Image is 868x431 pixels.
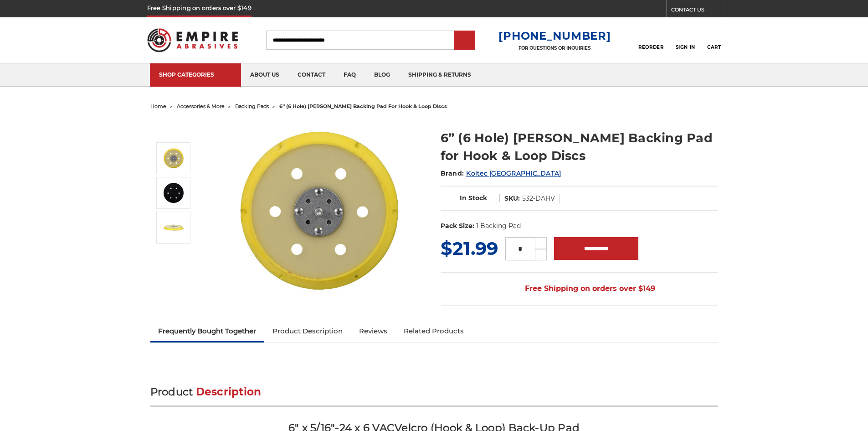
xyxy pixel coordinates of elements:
[707,30,721,50] a: Cart
[264,321,351,341] a: Product Description
[504,194,520,203] dt: SKU:
[707,44,721,50] span: Cart
[150,385,193,398] span: Product
[441,129,718,165] h1: 6” (6 Hole) [PERSON_NAME] Backing Pad for Hook & Loop Discs
[441,237,498,260] span: $21.99
[456,31,474,50] input: Submit
[676,44,695,50] span: Sign In
[503,280,655,298] span: Free Shipping on orders over $149
[228,119,411,302] img: 6” (6 Hole) DA Sander Backing Pad for Hook & Loop Discs
[177,103,225,109] a: accessories & more
[498,29,611,42] a: [PHONE_NUMBER]
[147,22,238,58] img: Empire Abrasives
[460,194,487,202] span: In Stock
[522,194,555,203] dd: 532-DAHV
[159,71,232,78] div: SHOP CATEGORIES
[162,216,185,239] img: 6” (6 Hole) DA Sander Backing Pad for Hook & Loop Discs
[638,44,663,50] span: Reorder
[365,63,399,87] a: blog
[162,147,185,170] img: 6” (6 Hole) DA Sander Backing Pad for Hook & Loop Discs
[466,169,561,177] a: Koltec [GEOGRAPHIC_DATA]
[334,63,365,87] a: faq
[476,221,521,231] dd: 1 Backing Pad
[235,103,269,109] a: backing pads
[351,321,395,341] a: Reviews
[395,321,472,341] a: Related Products
[399,63,480,87] a: shipping & returns
[441,169,464,177] span: Brand:
[196,385,262,398] span: Description
[279,103,447,109] span: 6” (6 hole) [PERSON_NAME] backing pad for hook & loop discs
[288,63,334,87] a: contact
[671,5,721,17] a: CONTACT US
[150,103,166,109] a: home
[441,221,474,231] dt: Pack Size:
[498,45,611,51] p: FOR QUESTIONS OR INQUIRIES
[638,30,663,50] a: Reorder
[150,321,265,341] a: Frequently Bought Together
[162,182,185,204] img: 6” (6 Hole) DA Sander Backing Pad for Hook & Loop Discs
[241,63,288,87] a: about us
